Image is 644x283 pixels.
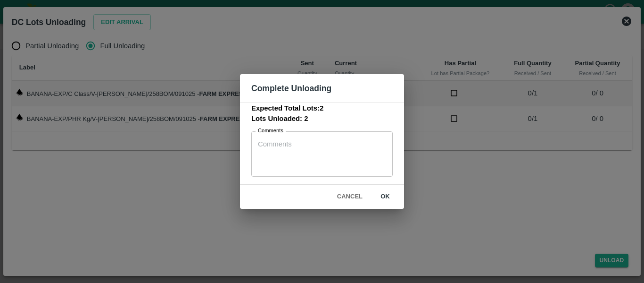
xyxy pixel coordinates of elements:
[251,84,331,93] b: Complete Unloading
[251,104,323,112] b: Expected Total Lots: 2
[258,127,283,135] label: Comments
[251,115,308,122] b: Lots Unloaded: 2
[333,189,366,205] button: Cancel
[370,189,400,205] button: ok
